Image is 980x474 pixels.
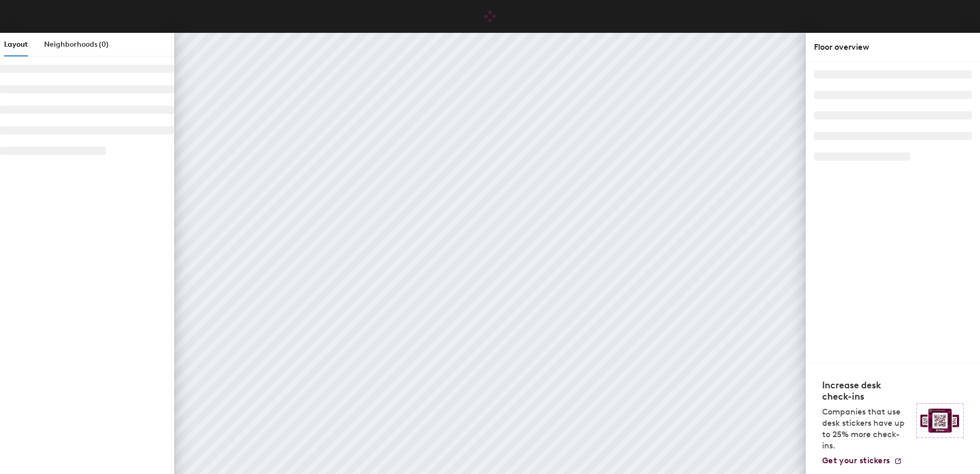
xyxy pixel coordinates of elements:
[44,40,109,49] span: Neighborhoods (0)
[822,456,902,466] a: Get your stickers
[822,406,910,451] p: Companies that use desk stickers have up to 25% more check-ins.
[822,380,910,402] h4: Increase desk check-ins
[814,41,972,53] div: Floor overview
[4,40,28,49] span: Layout
[916,403,964,438] img: Sticker logo
[822,456,890,465] span: Get your stickers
